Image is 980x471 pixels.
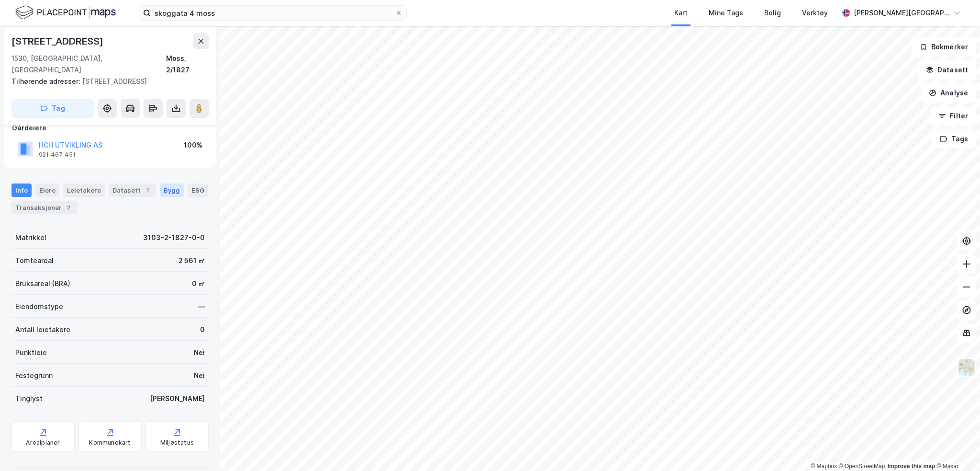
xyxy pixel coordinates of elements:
div: Arealplaner [26,439,60,447]
div: Gårdeiere [12,122,208,134]
div: Tinglyst [15,393,43,404]
div: Leietakere [63,184,105,197]
div: Bygg [160,184,184,197]
span: Tilhørende adresser: [11,77,82,85]
div: [STREET_ADDRESS] [11,76,201,87]
div: Bolig [764,7,781,19]
button: Tags [932,129,976,149]
input: Søk på adresse, matrikkel, gårdeiere, leietakere eller personer [151,6,395,20]
div: Eiendomstype [15,301,63,312]
div: Miljøstatus [160,439,194,447]
button: Analyse [921,83,976,103]
div: Punktleie [15,347,47,358]
div: Tomteareal [15,255,54,266]
a: OpenStreetMap [839,463,885,470]
div: 2 [64,203,73,212]
a: Mapbox [811,463,837,470]
img: logo.f888ab2527a4732fd821a326f86c7f29.svg [15,4,116,21]
div: 3103-2-1827-0-0 [143,232,205,243]
iframe: Chat Widget [932,425,980,471]
div: 1530, [GEOGRAPHIC_DATA], [GEOGRAPHIC_DATA] [11,53,166,76]
div: 0 [200,324,205,335]
div: Eiere [35,184,59,197]
div: 1 [143,185,152,195]
div: 2 561 ㎡ [178,255,205,266]
div: Kontrollprogram for chat [932,425,980,471]
div: Antall leietakere [15,324,70,335]
button: Bokmerker [912,37,976,57]
div: [PERSON_NAME] [150,393,205,404]
div: 921 467 451 [39,151,76,159]
div: Moss, 2/1827 [166,53,209,76]
div: Verktøy [802,7,828,19]
a: Improve this map [888,463,935,470]
img: Z [958,358,976,377]
button: Filter [930,106,976,126]
div: 100% [184,139,202,151]
div: Nei [194,347,205,358]
button: Tag [11,99,94,118]
div: — [198,301,205,312]
div: Kommunekart [89,439,131,447]
div: Kart [674,7,688,19]
div: 0 ㎡ [192,278,205,289]
div: Nei [194,370,205,381]
div: Bruksareal (BRA) [15,278,70,289]
div: Mine Tags [709,7,743,19]
div: Info [11,184,32,197]
div: Matrikkel [15,232,46,243]
div: ESG [188,184,208,197]
div: [PERSON_NAME][GEOGRAPHIC_DATA] [854,7,949,19]
div: [STREET_ADDRESS] [11,34,105,49]
div: Datasett [109,184,156,197]
div: Festegrunn [15,370,53,381]
div: Transaksjoner [11,201,77,214]
button: Datasett [918,60,976,80]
